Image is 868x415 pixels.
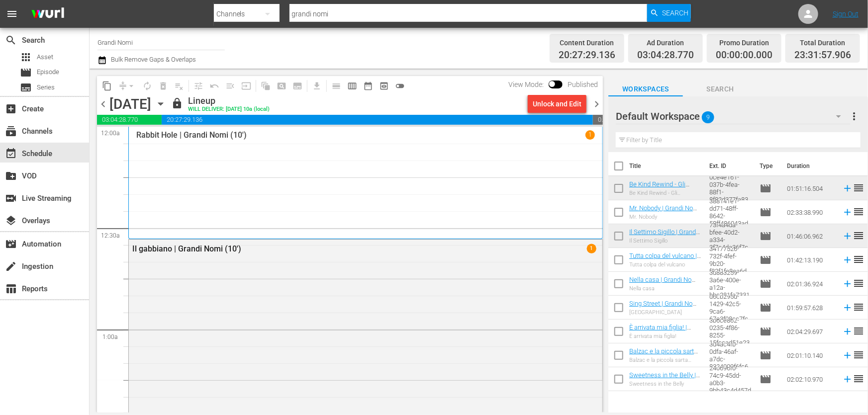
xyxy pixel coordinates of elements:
[289,78,305,94] span: Create Series Block
[853,325,865,337] span: reorder
[705,367,756,391] td: 240696f0-74c9-45dd-a0b3-9bb43c4d457d
[37,83,55,92] span: Series
[853,349,865,361] span: reorder
[783,296,838,320] td: 01:59:57.628
[629,381,701,387] div: Sweetness in the Belly
[629,204,700,219] a: Mr. Nobody | Grandi Nomi (10')
[5,125,17,137] span: Channels
[274,78,289,94] span: Create Search Block
[395,81,405,91] span: toggle_off
[171,78,187,94] span: Clear Lineup
[360,78,376,94] span: Month Calendar View
[629,276,699,291] a: Nella casa | Grandi Nomi (10')
[629,152,703,180] th: Title
[629,252,701,267] a: Tutta colpa del vulcano | Grandi Nomi (10')
[37,67,59,77] span: Episode
[842,326,853,337] svg: Add to Schedule
[705,200,756,224] td: 388141e1-dd71-48ff-8642-58ff486043ad
[760,326,772,337] span: Episode
[155,78,171,94] span: Select an event to delete
[162,115,593,125] span: 20:27:29.136
[760,254,772,266] span: Episode
[629,180,692,203] a: Be Kind Rewind - Gli acchiappafilm | Grandi Nomi (10')
[559,36,615,50] div: Content Duration
[629,214,701,220] div: Mr. Nobody
[222,78,238,94] span: Fill episodes with ad slates
[132,244,545,253] div: Il gabbiano | Grandi Nomi (10')
[608,83,683,95] span: Workspaces
[629,333,701,339] div: È arrivata mia figlia!
[171,97,183,109] span: lock
[853,373,865,385] span: reorder
[238,78,254,94] span: Update Metadata from Key Asset
[794,36,851,50] div: Total Duration
[325,76,344,95] span: Day Calendar View
[637,50,694,61] span: 03:04:28.770
[5,103,17,115] span: Create
[853,206,865,218] span: reorder
[716,50,772,61] span: 00:00:00.000
[376,78,392,94] span: View Backup
[102,81,112,91] span: content_copy
[683,83,758,95] span: Search
[842,302,853,313] svg: Add to Schedule
[853,253,865,265] span: reorder
[702,107,714,128] span: 9
[842,278,853,289] svg: Add to Schedule
[392,78,408,94] span: 24 hours Lineup View is OFF
[705,176,756,200] td: 0ce4e161-037b-4fea-88f1-8f82d377fa83
[533,95,581,113] div: Unlock and Edit
[587,244,596,253] span: 1
[842,350,853,361] svg: Add to Schedule
[97,115,162,125] span: 03:04:28.770
[794,50,851,61] span: 23:31:57.906
[563,81,603,88] span: Published
[629,324,691,338] a: È arrivata mia figlia! | Grandi Nomi (10')
[705,248,756,272] td: 34177526-732f-4fef-9b20-f82f1fe8ea6d
[629,190,701,196] div: Be Kind Rewind - Gli acchiappafilm
[629,300,700,315] a: Sing Street | Grandi Nomi (10')
[347,81,357,91] span: calendar_view_week_outlined
[662,4,688,22] span: Search
[109,96,151,112] div: [DATE]
[703,152,754,180] th: Ext. ID
[20,51,32,63] span: Asset
[136,130,247,140] p: Rabbit Hole | Grandi Nomi (10')
[629,371,700,386] a: Sweetness in the Belly | Grandi Nomi (10')
[24,2,72,26] img: ans4CAIJ8jUAAAAAAAAAAAAAAAAAAAAAAAAgQb4GAAAAAAAAAAAAAAAAAAAAAAAAJMjXAAAAAAAAAAAAAAAAAAAAAAAAgAT5G...
[629,285,701,292] div: Nella casa
[760,373,772,385] span: Episode
[783,367,838,391] td: 02:02:10.970
[588,131,592,138] p: 1
[783,248,838,272] td: 01:42:13.190
[783,176,838,200] td: 01:51:16.504
[842,231,853,242] svg: Add to Schedule
[37,52,53,62] span: Asset
[6,8,18,20] span: menu
[760,302,772,314] span: Episode
[528,95,586,113] button: Unlock and Edit
[206,78,222,94] span: Revert to Primary Episode
[783,343,838,367] td: 02:01:10.140
[853,277,865,289] span: reorder
[5,192,17,204] span: Live Streaming
[783,272,838,296] td: 02:01:36.924
[760,278,772,290] span: Episode
[5,148,17,160] span: Schedule
[705,272,756,296] td: 3d883259-3a6e-400e-a12a-bbc281fa7331
[754,152,781,180] th: Type
[109,56,196,63] span: Bulk Remove Gaps & Overlaps
[5,283,17,295] span: Reports
[629,238,701,244] div: Il Settimo Sigillo
[305,76,325,95] span: Download as CSV
[705,320,756,343] td: 3b6ce862-0235-4f86-8255-15fccad51e23
[842,207,853,218] svg: Add to Schedule
[5,260,17,272] span: Ingestion
[716,36,772,50] div: Promo Duration
[849,104,861,128] button: more_vert
[760,230,772,242] span: Episode
[760,349,772,361] span: Episode
[637,36,694,50] div: Ad Duration
[5,238,17,250] span: Automation
[781,152,841,180] th: Duration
